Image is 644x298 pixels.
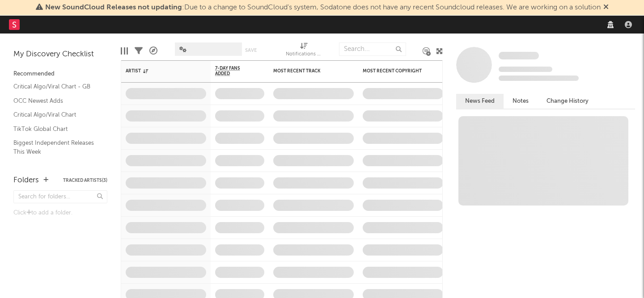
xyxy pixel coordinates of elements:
input: Search... [339,42,406,56]
span: Tracking Since: [DATE] [499,67,552,72]
div: Filters [135,38,143,64]
div: Click to add a folder. [13,208,107,218]
span: 0 fans last week [499,76,579,81]
div: Folders [13,175,39,186]
span: Some Artist [499,52,539,59]
div: Most Recent Copyright [363,68,430,74]
span: Dismiss [603,4,609,11]
a: Some Artist [499,51,539,60]
div: Artist [126,68,193,74]
div: Notifications (Artist) [286,49,322,60]
a: Critical Algo/Viral Chart - GB [13,82,98,92]
div: My Discovery Checklist [13,49,107,60]
span: : Due to a change to SoundCloud's system, Sodatone does not have any recent Soundcloud releases. ... [45,4,601,11]
input: Search for folders... [13,190,107,203]
button: News Feed [456,94,504,109]
button: Save [245,48,257,53]
a: Biggest Independent Releases This Week [13,138,98,156]
a: OCC Newest Adds [13,96,98,106]
div: Edit Columns [121,38,128,64]
div: Recommended [13,69,107,80]
div: A&R Pipeline [149,38,157,64]
a: Critical Algo/Viral Chart [13,110,98,120]
div: Most Recent Track [273,68,340,74]
div: Notifications (Artist) [286,38,322,64]
a: TikTok Global Chart [13,124,98,134]
button: Change History [538,94,597,109]
span: New SoundCloud Releases not updating [45,4,182,11]
button: Tracked Artists(3) [63,178,107,183]
button: Notes [504,94,538,109]
span: 7-Day Fans Added [215,66,251,76]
